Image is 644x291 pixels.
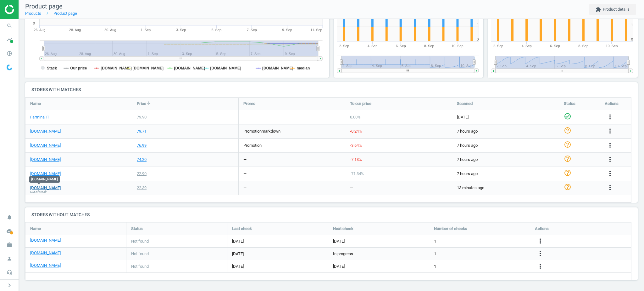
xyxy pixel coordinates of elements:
[457,129,554,134] span: 7 hours ago
[434,264,436,269] span: 1
[424,44,434,48] tspan: 8. Sep
[232,251,323,257] span: [DATE]
[210,66,241,70] tspan: [DOMAIN_NAME]
[30,250,61,256] a: [DOMAIN_NAME]
[30,129,61,134] a: [DOMAIN_NAME]
[522,44,532,48] tspan: 4. Sep
[367,44,377,48] tspan: 4. Sep
[131,226,143,232] span: Status
[34,28,45,32] tspan: 26. Aug
[25,207,638,222] h4: Stores without matches
[3,225,15,237] i: cloud_done
[350,185,353,191] div: —
[606,156,614,164] button: more_vert
[53,11,77,16] a: Product page
[434,239,436,244] span: 1
[605,101,619,107] span: Actions
[434,251,436,257] span: 1
[536,237,544,245] button: more_vert
[564,155,571,162] i: help_outline
[457,171,554,177] span: 7 hours ago
[137,129,147,134] div: 79.71
[247,28,257,32] tspan: 7. Sep
[137,143,147,148] div: 76.99
[6,282,13,289] i: chevron_right
[131,239,149,244] span: Not found
[232,239,323,244] span: [DATE]
[564,127,571,134] i: help_outline
[137,171,147,177] div: 22.90
[310,28,322,32] tspan: 11. Sep
[70,66,87,70] tspan: Our price
[536,250,544,257] i: more_vert
[176,28,186,32] tspan: 3. Sep
[69,28,81,32] tspan: 28. Aug
[606,141,614,150] button: more_vert
[137,157,147,162] div: 74.20
[457,157,554,162] span: 7 hours ago
[536,250,544,258] button: more_vert
[457,101,473,107] span: Scanned
[606,44,618,48] tspan: 10. Sep
[137,101,146,107] span: Price
[212,28,222,32] tspan: 5. Sep
[536,262,544,271] button: more_vert
[30,143,61,148] a: [DOMAIN_NAME]
[350,157,362,162] span: -7.13 %
[25,82,638,97] h4: Stores with matches
[589,4,636,15] button: extensionProduct details
[262,66,293,70] tspan: [DOMAIN_NAME]
[333,226,353,232] span: Next check
[131,264,149,269] span: Not found
[579,44,589,48] tspan: 8. Sep
[536,237,544,245] i: more_vert
[137,185,147,191] div: 22.39
[262,129,280,134] span: markdown
[30,101,41,107] span: Name
[606,184,614,192] button: more_vert
[350,129,362,134] span: -0.24 %
[141,28,151,32] tspan: 1. Sep
[564,183,571,191] i: help_outline
[3,239,15,251] i: work
[30,185,61,191] a: [DOMAIN_NAME]
[606,127,614,135] button: more_vert
[606,113,614,121] button: more_vert
[452,44,464,48] tspan: 10. Sep
[47,66,57,70] tspan: Stack
[3,20,15,32] i: search
[30,114,49,120] a: Farmina IT
[30,238,61,243] a: [DOMAIN_NAME]
[339,44,349,48] tspan: 2. Sep
[3,211,15,223] i: notifications
[350,101,371,107] span: To our price
[3,34,15,46] i: timeline
[243,101,255,107] span: Promo
[333,239,345,244] span: [DATE]
[606,170,614,177] i: more_vert
[396,44,406,48] tspan: 6. Sep
[232,226,252,232] span: Last check
[29,176,60,183] div: [DOMAIN_NAME]
[297,66,310,70] tspan: median
[350,115,361,119] span: 0.00 %
[282,28,292,32] tspan: 9. Sep
[174,66,205,70] tspan: [DOMAIN_NAME]
[535,226,549,232] span: Actions
[564,141,571,148] i: help_outline
[550,44,560,48] tspan: 6. Sep
[3,253,15,265] i: person
[606,127,614,135] i: more_vert
[434,226,467,232] span: Number of checks
[25,3,63,10] span: Product page
[30,190,47,194] span: Out of stock
[131,251,149,257] span: Not found
[243,143,262,148] span: promotion
[30,226,41,232] span: Name
[243,114,247,120] div: —
[2,281,17,289] button: chevron_right
[457,114,554,120] span: [DATE]
[133,66,164,70] tspan: [DOMAIN_NAME]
